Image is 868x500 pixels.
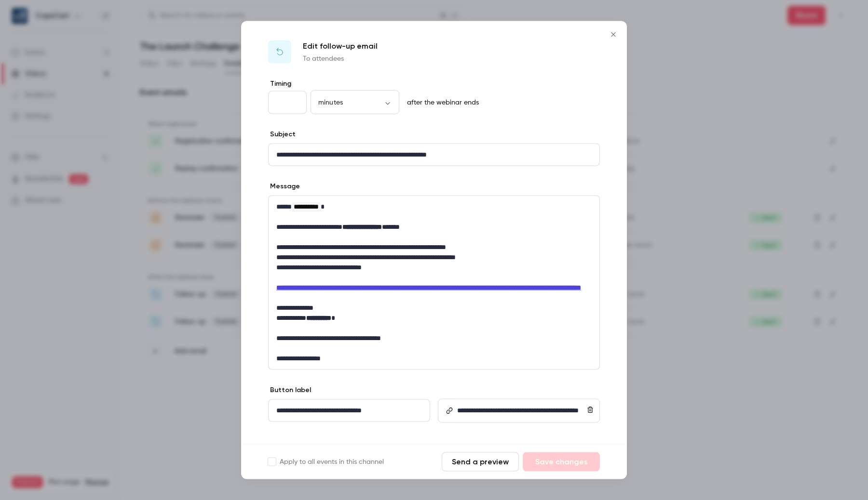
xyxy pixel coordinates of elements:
[303,40,378,52] p: Edit follow-up email
[268,182,300,191] label: Message
[269,144,599,166] div: editor
[442,452,519,472] button: Send a preview
[268,79,600,89] label: Timing
[268,457,384,467] label: Apply to all events in this channel
[268,385,311,395] label: Button label
[403,98,479,107] p: after the webinar ends
[311,97,399,107] div: minutes
[604,25,623,44] button: Close
[268,130,296,139] label: Subject
[269,196,599,369] div: editor
[303,54,378,64] p: To attendees
[269,400,430,421] div: editor
[453,400,599,422] div: editor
